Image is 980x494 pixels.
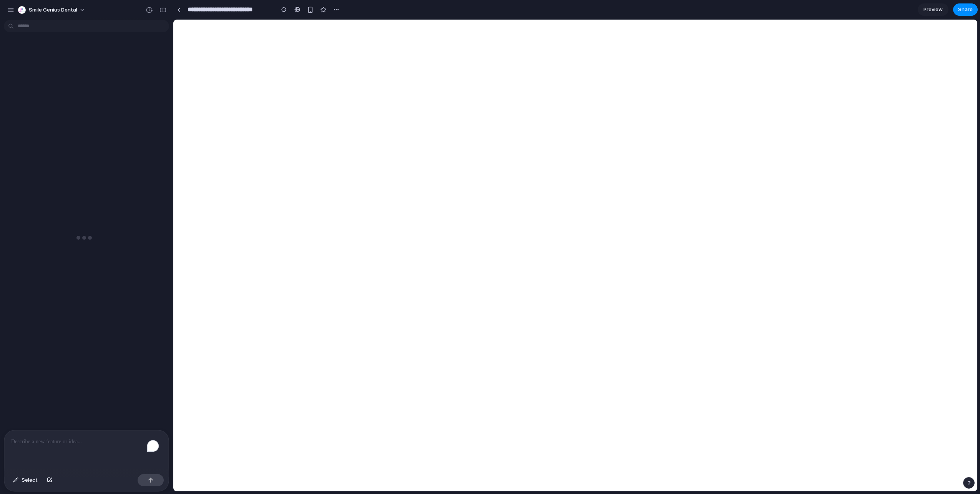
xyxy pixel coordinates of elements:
span: Preview [924,6,943,13]
span: Smile Genius Dental [29,6,77,14]
a: Preview [918,3,948,16]
button: Select [9,474,42,486]
button: Share [953,3,978,16]
div: To enrich screen reader interactions, please activate Accessibility in Grammarly extension settings [4,430,169,471]
span: Share [958,6,973,13]
button: Smile Genius Dental [15,4,89,16]
span: Select [22,476,38,484]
